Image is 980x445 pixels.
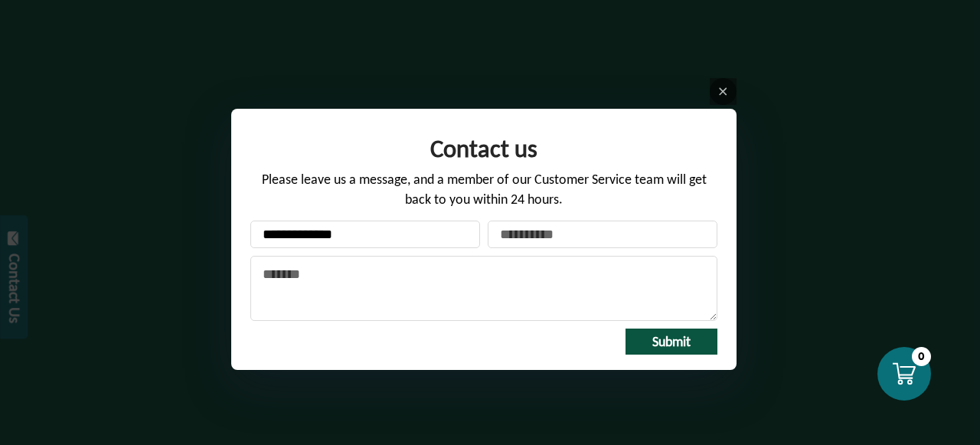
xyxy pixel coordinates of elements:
[488,221,717,248] input: Your email
[430,133,537,164] span: Contact us
[250,221,480,248] input: Your name
[912,347,931,366] div: 0
[250,256,717,321] textarea: Message
[250,124,717,170] div: Form title
[652,333,691,350] span: Submit
[250,170,717,220] div: Please leave us a message, and a member of our Customer Service team will get back to you within ...
[626,329,717,355] button: Submit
